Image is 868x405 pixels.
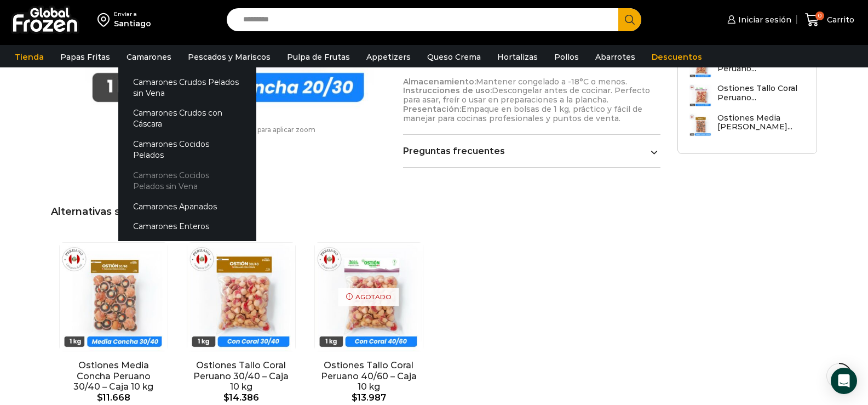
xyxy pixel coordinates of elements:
[97,10,114,29] img: address-field-icon.svg
[492,47,543,67] a: Hortalizas
[646,47,708,67] a: Descuentos
[824,14,854,25] span: Carrito
[223,392,229,403] span: $
[403,85,492,95] strong: Instrucciones de uso:
[281,47,355,67] a: Pulpa de Frutas
[118,165,256,196] a: Camarones Cocidos Pelados sin Vena
[403,104,461,114] strong: Presentación:
[97,392,103,403] span: $
[121,47,177,67] a: Camarones
[118,103,256,134] a: Camarones Crudos con Cáscara
[590,47,641,67] a: Abarrotes
[118,134,256,166] a: Camarones Cocidos Pelados
[802,7,857,33] a: 0 Carrito
[352,392,358,403] span: $
[422,47,486,67] a: Queso Crema
[403,77,476,87] strong: Almacenamiento:
[51,206,159,218] span: Alternativas similares
[338,288,399,306] p: Agotado
[831,368,857,394] div: Open Intercom Messenger
[352,392,386,403] bdi: 13.987
[51,126,387,134] p: Pasa el mouse por encima de la imagen para aplicar zoom
[97,392,130,403] bdi: 11.668
[114,10,151,18] div: Enviar a
[114,18,151,29] div: Santiago
[689,113,806,137] a: Ostiones Media [PERSON_NAME]...
[9,47,49,67] a: Tienda
[223,392,259,403] bdi: 14.386
[118,72,256,103] a: Camarones Crudos Pelados sin Vena
[55,47,116,67] a: Papas Fritas
[717,55,806,73] h3: Ostiones Tallo Coral Peruano...
[735,14,791,25] span: Iniciar sesión
[689,84,806,107] a: Ostiones Tallo Coral Peruano...
[118,216,256,237] a: Camarones Enteros
[182,47,276,67] a: Pescados y Mariscos
[403,77,661,123] p: Mantener congelado a -18°C o menos. Descongelar antes de cocinar. Perfecto para asar, freír o usa...
[717,84,806,102] h3: Ostiones Tallo Coral Peruano...
[618,8,641,31] button: Search button
[361,47,416,67] a: Appetizers
[549,47,584,67] a: Pollos
[717,113,806,132] h3: Ostiones Media [PERSON_NAME]...
[320,360,418,392] a: Ostiones Tallo Coral Peruano 40/60 – Caja 10 kg
[403,146,661,156] a: Preguntas frecuentes
[815,12,824,20] span: 0
[118,196,256,216] a: Camarones Apanados
[725,9,791,31] a: Iniciar sesión
[192,360,290,392] a: Ostiones Tallo Coral Peruano 30/40 – Caja 10 kg
[64,360,162,392] a: Ostiones Media Concha Peruano 30/40 – Caja 10 kg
